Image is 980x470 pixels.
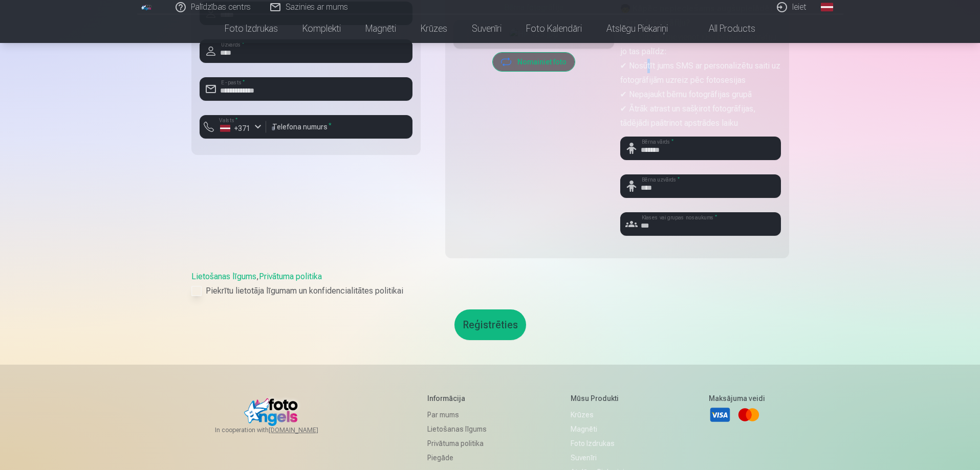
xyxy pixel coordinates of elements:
a: Privātuma politika [259,272,322,281]
div: +371 [220,123,251,133]
p: ✔ Ātrāk atrast un sašķirot fotogrāfijas, tādējādi paātrinot apstrādes laiku [620,102,781,130]
label: Valsts [216,117,241,124]
a: Foto izdrukas [571,436,624,451]
a: Atslēgu piekariņi [594,14,680,43]
a: All products [680,14,768,43]
a: Foto kalendāri [514,14,594,43]
button: Valsts*+371 [200,115,266,139]
img: /fa1 [141,4,153,10]
p: ✔ Nepajaukt bērnu fotogrāfijas grupā [620,87,781,102]
a: Suvenīri [460,14,514,43]
a: Magnēti [571,422,624,436]
a: Lietošanas līgums [427,422,487,436]
p: ✔ Nosūtīt jums SMS ar personalizētu saiti uz fotogrāfijām uzreiz pēc fotosesijas [620,59,781,87]
a: [DOMAIN_NAME] [269,426,343,434]
a: Foto izdrukas [212,14,290,43]
a: Suvenīri [571,451,624,465]
span: In cooperation with [215,426,343,434]
a: Par mums [427,408,487,422]
a: Privātuma politika [427,436,487,451]
a: Krūzes [571,408,624,422]
a: Piegāde [427,451,487,465]
p: Mēs lūdzam pievienot jūsu bērna fotogrāfiju, jo tas palīdz: [620,30,781,59]
button: Nomainiet foto [493,53,575,71]
a: Mastercard [737,404,760,426]
a: Magnēti [353,14,408,43]
a: Lietošanas līgums [191,272,256,281]
div: , [191,271,789,297]
a: Komplekti [290,14,353,43]
h5: Informācija [427,393,487,404]
a: Krūzes [408,14,460,43]
button: Reģistrēties [454,309,526,340]
h5: Maksājuma veidi [709,393,765,404]
h5: Mūsu produkti [571,393,624,404]
a: Visa [709,404,731,426]
label: Piekrītu lietotāja līgumam un konfidencialitātes politikai [191,285,789,297]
